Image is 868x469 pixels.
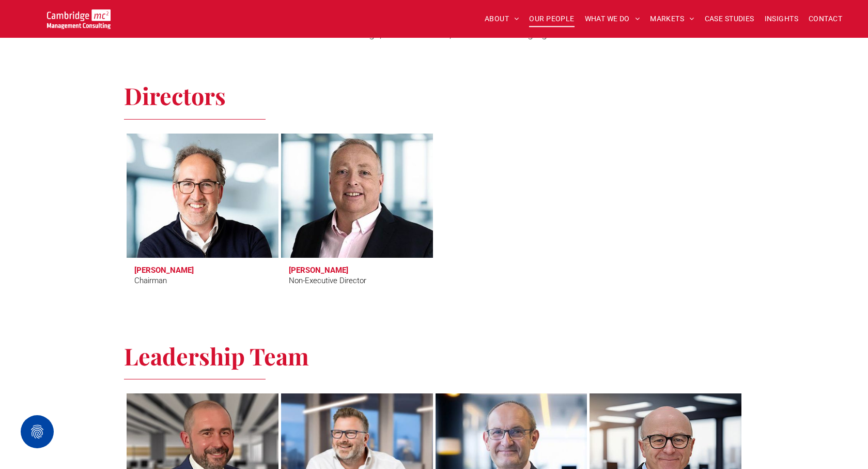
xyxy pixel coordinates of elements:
[134,275,167,287] div: Chairman
[134,266,194,275] h3: [PERSON_NAME]
[124,80,226,111] span: Directors
[700,11,760,27] a: CASE STUDIES
[289,275,366,287] div: Non-Executive Director
[124,340,309,371] span: Leadership Team
[276,130,437,261] a: Richard Brown | Non-Executive Director | Cambridge Management Consulting
[580,11,645,27] a: WHAT WE DO
[524,11,579,27] a: OUR PEOPLE
[645,11,699,27] a: MARKETS
[289,266,348,275] h3: [PERSON_NAME]
[47,11,111,22] a: Your Business Transformed | Cambridge Management Consulting
[760,11,803,27] a: INSIGHTS
[127,134,278,258] a: Tim Passingham | Chairman | Cambridge Management Consulting
[803,11,847,27] a: CONTACT
[479,11,524,27] a: ABOUT
[47,9,111,29] img: Go to Homepage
